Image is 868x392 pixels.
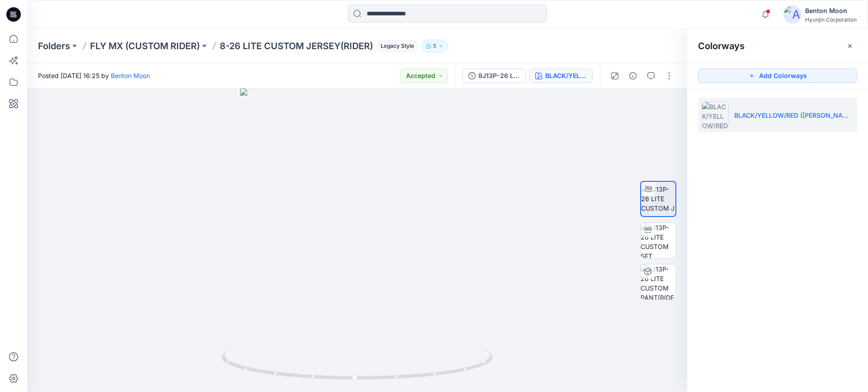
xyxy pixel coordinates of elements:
[805,16,857,23] div: Hyunjin Corporation
[641,264,676,300] img: 8J13P-26 LITE CUSTOM PANT(RIDER) BLACK/YELLOW/RED (COENEN 19)
[433,41,436,51] p: 5
[626,69,640,83] button: Details
[111,72,150,79] a: Benton Moon
[805,5,857,16] div: Benton Moon
[783,5,802,23] img: avatar
[529,69,593,83] button: BLACK/YELLOW/RED ([PERSON_NAME] 19)
[641,223,676,258] img: 8J13P-26 LITE CUSTOM SET (RIDER)
[641,184,675,213] img: 8J13P-26 LITE CUSTOM J
[702,101,729,129] img: BLACK/YELLOW/RED (COENEN 19)
[38,71,150,80] span: Posted [DATE] 16:25 by
[377,41,418,51] span: Legacy Style
[422,40,448,52] button: 5
[38,40,70,52] a: Folders
[698,69,857,83] button: Add Colorways
[220,40,373,52] p: 8-26 LITE CUSTOM JERSEY(RIDER)
[698,41,745,51] h2: Colorways
[734,111,854,120] p: BLACK/YELLOW/RED ([PERSON_NAME] 19)
[545,71,587,81] div: BLACK/YELLOW/RED (COENEN 19)
[90,40,200,52] a: FLY MX (CUSTOM RIDER)
[373,40,418,52] button: Legacy Style
[462,69,526,83] button: 8J13P-26 LITE CUSTOM PANT(RIDER)
[478,71,520,81] div: 8J13P-26 LITE CUSTOM PANT(RIDER)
